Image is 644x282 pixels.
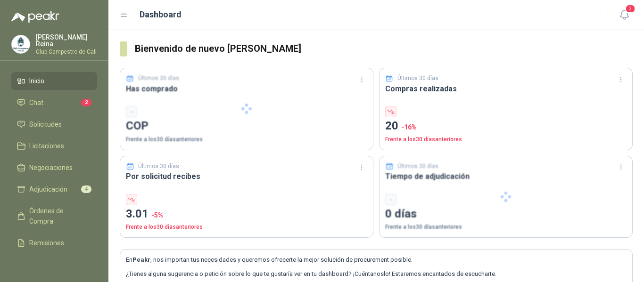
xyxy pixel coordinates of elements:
span: 2 [81,99,91,106]
p: Club Campestre de Cali [36,49,97,55]
h3: Bienvenido de nuevo [PERSON_NAME] [135,41,633,56]
span: Inicio [29,76,44,86]
p: Frente a los 30 días anteriores [126,223,367,232]
p: Últimos 30 días [138,162,179,171]
p: Últimos 30 días [397,74,438,83]
a: Adjudicación4 [11,180,97,198]
a: Órdenes de Compra [11,202,97,230]
a: Negociaciones [11,159,97,177]
h3: Por solicitud recibes [126,170,367,182]
a: Chat2 [11,94,97,112]
button: 3 [616,7,633,24]
span: -5 % [151,211,163,219]
a: Solicitudes [11,115,97,133]
p: 3.01 [126,205,367,223]
p: En , nos importan tus necesidades y queremos ofrecerte la mejor solución de procurement posible. [126,255,627,265]
span: Adjudicación [29,184,67,194]
h1: Dashboard [140,8,182,21]
p: [PERSON_NAME] Reina [36,34,97,47]
span: Órdenes de Compra [29,206,88,226]
a: Licitaciones [11,137,97,155]
img: Logo peakr [11,11,59,23]
a: Configuración [11,256,97,274]
span: Chat [29,97,43,108]
span: 3 [625,4,636,13]
span: Solicitudes [29,119,62,129]
span: Licitaciones [29,141,64,151]
img: Company Logo [12,35,30,53]
p: Frente a los 30 días anteriores [385,135,627,144]
a: Remisiones [11,234,97,252]
a: Inicio [11,72,97,90]
span: 4 [81,185,91,193]
p: 20 [385,117,627,135]
span: Negociaciones [29,162,73,173]
p: ¿Tienes alguna sugerencia o petición sobre lo que te gustaría ver en tu dashboard? ¡Cuéntanoslo! ... [126,269,627,279]
span: -16 % [401,123,417,131]
h3: Compras realizadas [385,83,627,95]
span: Remisiones [29,238,64,248]
b: Peakr [132,256,150,263]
